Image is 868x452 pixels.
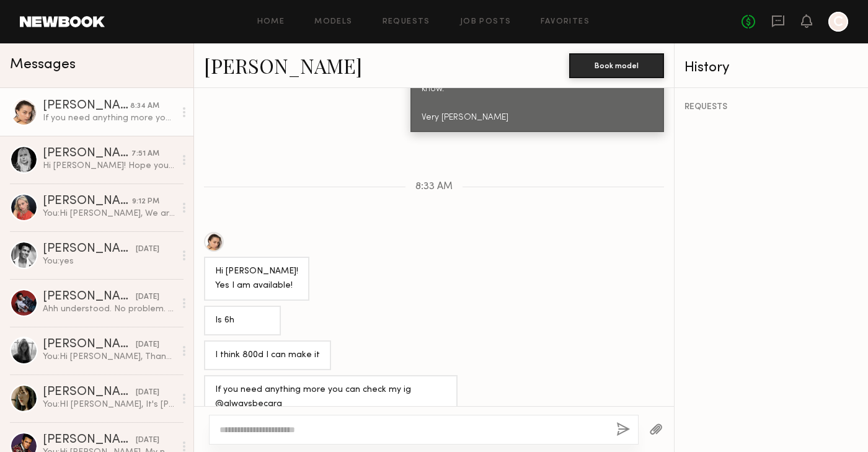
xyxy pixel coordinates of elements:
[43,208,175,219] div: You: Hi [PERSON_NAME], We are a tiny responsible sweater brand based in [GEOGRAPHIC_DATA] called ...
[130,100,159,112] div: 8:34 AM
[43,160,175,172] div: Hi [PERSON_NAME]! Hope you are well. I’m already booked for [DATE] unfortunately. Would love to w...
[43,303,175,315] div: Ahh understood. No problem. Would definitely love to work please let me know if you have any othe...
[828,12,848,32] a: C
[43,148,131,160] div: [PERSON_NAME]
[43,112,175,124] div: If you need anything more you can check my ig @alwaysbecara
[43,291,136,303] div: [PERSON_NAME]
[43,195,132,208] div: [PERSON_NAME]
[43,243,136,255] div: [PERSON_NAME]
[460,18,511,26] a: Job Posts
[415,182,453,192] span: 8:33 AM
[136,339,159,351] div: [DATE]
[10,58,76,72] span: Messages
[215,265,298,293] div: Hi [PERSON_NAME]! Yes I am available!
[383,18,430,26] a: Requests
[136,387,159,399] div: [DATE]
[43,386,136,399] div: [PERSON_NAME]
[215,314,270,328] div: Is 6h
[43,100,130,112] div: [PERSON_NAME]
[43,255,175,267] div: You: yes
[684,61,858,75] div: History
[569,53,664,78] button: Book model
[215,348,320,363] div: I think 800d I can make it
[43,339,136,351] div: [PERSON_NAME]
[541,18,590,26] a: Favorites
[136,291,159,303] div: [DATE]
[132,196,159,208] div: 9:12 PM
[43,351,175,363] div: You: Hi [PERSON_NAME], Thanks for letting me know. Unfortunately, [DATE] is only day we can do. W...
[215,383,446,412] div: If you need anything more you can check my ig @alwaysbecara
[257,18,285,26] a: Home
[43,399,175,410] div: You: HI [PERSON_NAME], It's [PERSON_NAME] from Eòlas again - [DOMAIN_NAME][URL]. We wanted to boo...
[136,435,159,446] div: [DATE]
[136,244,159,255] div: [DATE]
[43,434,136,446] div: [PERSON_NAME]
[569,60,664,70] a: Book model
[684,103,858,112] div: REQUESTS
[204,52,362,79] a: [PERSON_NAME]
[131,148,159,160] div: 7:51 AM
[314,18,352,26] a: Models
